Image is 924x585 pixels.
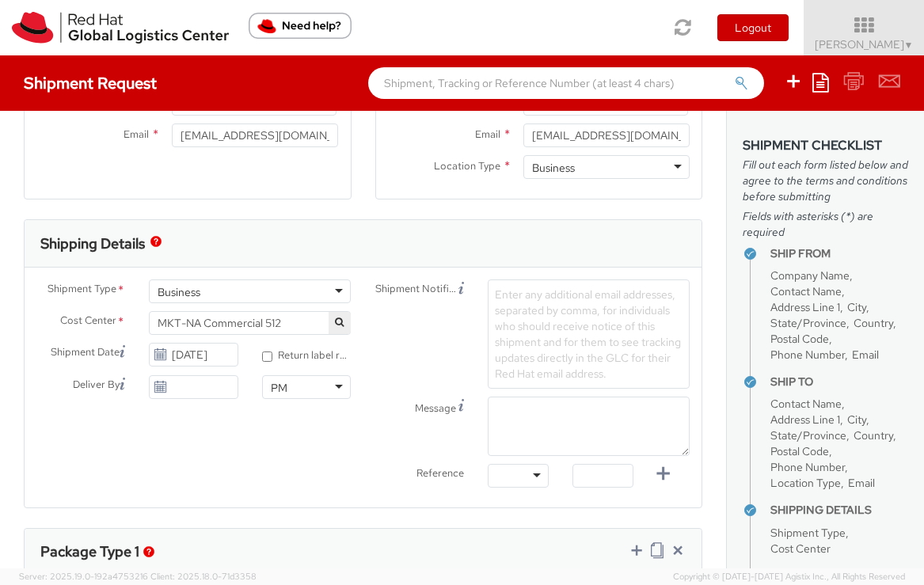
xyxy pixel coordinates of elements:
[770,316,846,330] span: State/Province
[770,526,846,540] span: Shipment Type
[770,376,908,388] h4: Ship To
[847,412,866,427] span: City
[434,159,500,173] span: Location Type
[415,401,456,415] span: Message
[73,378,120,395] span: Deliver By
[852,348,879,362] span: Email
[770,476,841,490] span: Location Type
[475,127,500,141] span: Email
[770,504,908,516] h4: Shipping Details
[815,37,914,51] span: [PERSON_NAME]
[51,345,120,363] span: Shipment Date
[271,380,287,396] div: PM
[262,351,272,362] input: Return label required
[158,284,200,300] div: Business
[743,208,908,240] span: Fields with asterisks (*) are required
[743,157,908,204] span: Fill out each form listed below and agree to the terms and conditions before submitting
[149,311,351,335] span: MKT-NA Commercial 512
[40,544,139,560] h3: Package Type 1
[770,460,845,474] span: Phone Number
[854,428,893,443] span: Country
[495,287,681,381] span: Enter any additional email addresses, separated by comma, for individuals who should receive noti...
[743,139,908,153] h3: Shipment Checklist
[770,248,908,260] h4: Ship From
[48,282,116,300] span: Shipment Type
[848,476,875,490] span: Email
[854,316,893,330] span: Country
[416,466,464,480] span: Reference
[19,571,148,582] span: Server: 2025.19.0-192a4753216
[24,74,157,92] h4: Shipment Request
[770,412,840,427] span: Address Line 1
[904,39,914,51] span: ▼
[770,268,850,283] span: Company Name
[717,14,789,41] button: Logout
[158,316,342,330] span: MKT-NA Commercial 512
[770,444,829,458] span: Postal Code
[375,282,458,299] span: Shipment Notification
[770,300,840,314] span: Address Line 1
[368,67,764,99] input: Shipment, Tracking or Reference Number (at least 4 chars)
[532,160,575,176] div: Business
[124,127,149,141] span: Email
[249,13,352,39] button: Need help?
[40,236,145,252] h3: Shipping Details
[673,571,905,583] span: Copyright © [DATE]-[DATE] Agistix Inc., All Rights Reserved
[262,346,351,363] label: Return label required
[770,397,842,411] span: Contact Name
[847,300,866,314] span: City
[770,332,829,346] span: Postal Code
[60,313,116,332] span: Cost Center
[12,12,229,44] img: rh-logistics-00dfa346123c4ec078e1.svg
[770,284,842,298] span: Contact Name
[770,348,845,362] span: Phone Number
[770,541,831,556] span: Cost Center
[150,571,257,582] span: Client: 2025.18.0-71d3358
[770,428,846,443] span: State/Province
